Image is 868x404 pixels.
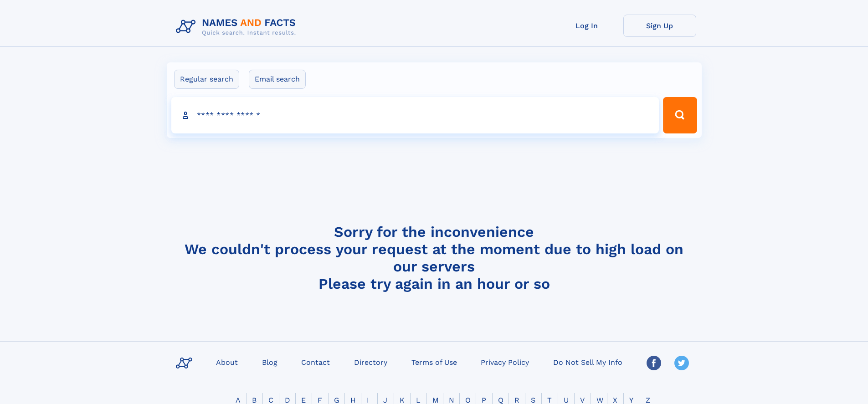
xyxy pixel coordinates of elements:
a: Directory [350,355,391,368]
a: Log In [550,15,623,37]
h4: Sorry for the inconvenience We couldn't process your request at the moment due to high load on ou... [172,223,696,292]
img: Logo Names and Facts [172,15,303,39]
img: Facebook [647,356,661,370]
button: Search Button [663,97,697,133]
a: Blog [258,355,281,368]
a: Contact [298,355,334,368]
a: Privacy Policy [477,355,533,368]
label: Email search [249,70,306,89]
a: About [212,355,241,368]
a: Sign Up [623,15,696,37]
input: search input [171,97,659,133]
a: Do Not Sell My Info [550,355,626,368]
a: Terms of Use [408,355,461,368]
img: Twitter [674,356,689,370]
label: Regular search [174,70,239,89]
